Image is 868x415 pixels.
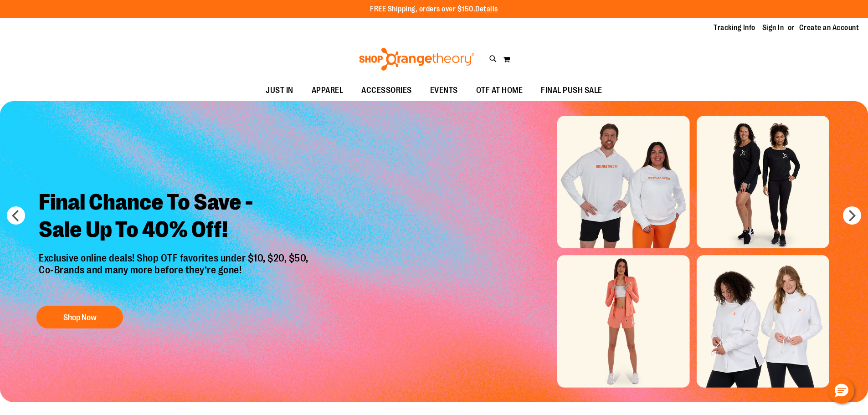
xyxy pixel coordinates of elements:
a: JUST IN [257,80,303,101]
a: EVENTS [421,80,467,101]
span: JUST IN [266,80,293,101]
a: ACCESSORIES [352,80,421,101]
span: EVENTS [430,80,458,101]
a: Create an Account [799,23,859,33]
a: APPAREL [303,80,353,101]
span: APPAREL [312,80,344,101]
span: ACCESSORIES [361,80,412,101]
button: prev [7,206,25,225]
button: Hello, have a question? Let’s chat. [829,378,854,404]
span: OTF AT HOME [476,80,523,101]
a: Sign In [762,23,784,33]
button: next [843,206,861,225]
a: Tracking Info [714,23,755,33]
span: FINAL PUSH SALE [541,80,602,101]
a: Final Chance To Save -Sale Up To 40% Off! Exclusive online deals! Shop OTF favorites under $10, $... [32,182,318,333]
h2: Final Chance To Save - Sale Up To 40% Off! [32,182,318,252]
button: Shop Now [36,306,123,328]
a: OTF AT HOME [467,80,532,101]
a: Details [475,5,498,13]
p: FREE Shipping, orders over $150. [370,4,498,15]
img: Shop Orangetheory [358,48,476,71]
a: FINAL PUSH SALE [532,80,611,101]
p: Exclusive online deals! Shop OTF favorites under $10, $20, $50, Co-Brands and many more before th... [32,252,318,297]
